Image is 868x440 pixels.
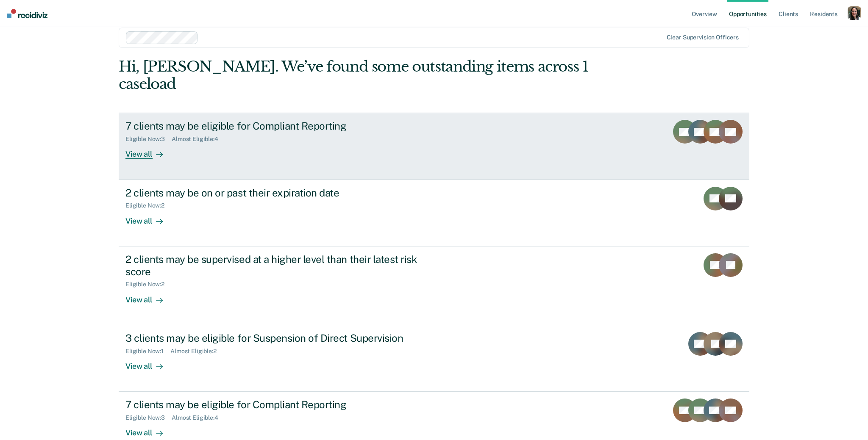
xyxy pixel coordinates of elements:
[119,58,623,93] div: Hi, [PERSON_NAME]. We’ve found some outstanding items across 1 caseload
[125,136,172,143] div: Eligible Now : 3
[119,325,749,392] a: 3 clients may be eligible for Suspension of Direct SupervisionEligible Now:1Almost Eligible:2View...
[125,253,423,278] div: 2 clients may be supervised at a higher level than their latest risk score
[125,354,173,371] div: View all
[125,414,172,421] div: Eligible Now : 3
[119,246,749,325] a: 2 clients may be supervised at a higher level than their latest risk scoreEligible Now:2View all
[667,34,739,41] div: Clear supervision officers
[170,348,223,355] div: Almost Eligible : 2
[172,414,225,421] div: Almost Eligible : 4
[7,9,47,18] img: Recidiviz
[119,113,749,180] a: 7 clients may be eligible for Compliant ReportingEligible Now:3Almost Eligible:4View all
[125,398,423,411] div: 7 clients may be eligible for Compliant Reporting
[125,281,171,288] div: Eligible Now : 2
[125,348,170,355] div: Eligible Now : 1
[125,120,423,132] div: 7 clients may be eligible for Compliant Reporting
[125,143,173,159] div: View all
[125,288,173,304] div: View all
[125,332,423,344] div: 3 clients may be eligible for Suspension of Direct Supervision
[172,136,225,143] div: Almost Eligible : 4
[125,202,171,209] div: Eligible Now : 2
[125,421,173,438] div: View all
[119,180,749,246] a: 2 clients may be on or past their expiration dateEligible Now:2View all
[125,209,173,226] div: View all
[125,187,423,199] div: 2 clients may be on or past their expiration date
